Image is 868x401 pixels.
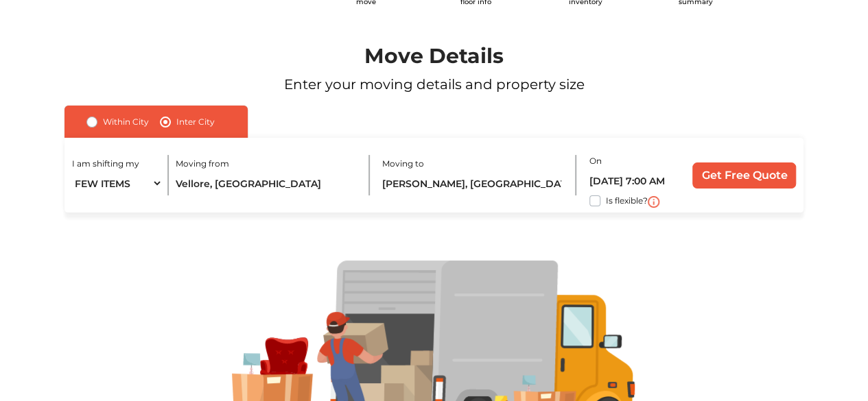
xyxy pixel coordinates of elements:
[72,158,139,170] label: I am shifting my
[606,193,648,207] label: Is flexible?
[103,114,149,130] label: Within City
[382,171,565,195] input: Select City
[589,169,681,193] input: Moving date
[175,171,357,195] input: Select City
[35,44,834,69] h1: Move Details
[589,155,602,167] label: On
[176,114,215,130] label: Inter City
[692,162,796,189] input: Get Free Quote
[35,74,834,95] p: Enter your moving details and property size
[382,158,424,170] label: Moving to
[648,196,659,208] img: i
[175,158,228,170] label: Moving from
